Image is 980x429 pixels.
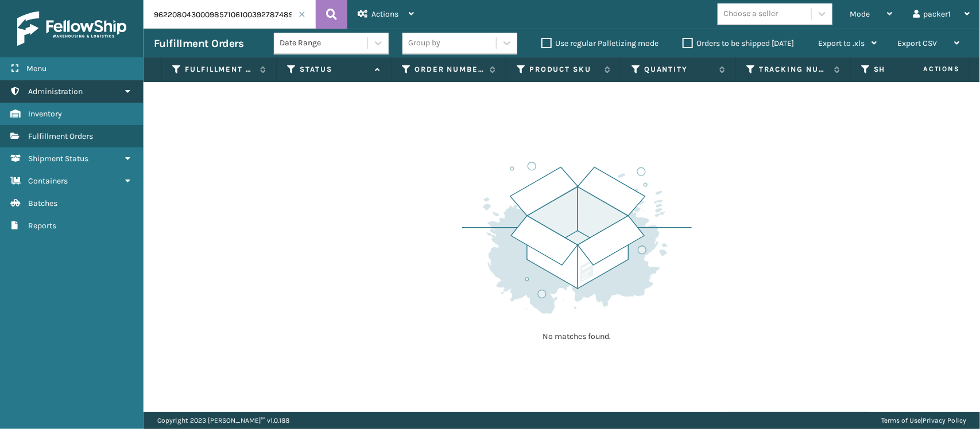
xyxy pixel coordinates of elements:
[28,87,83,96] span: Administration
[644,64,714,75] label: Quantity
[897,38,937,48] span: Export CSV
[874,64,943,75] label: Shipped Date
[850,9,870,19] span: Mode
[541,38,659,48] label: Use regular Palletizing mode
[28,131,93,141] span: Fulfillment Orders
[300,64,369,75] label: Status
[157,412,289,429] p: Copyright 2023 [PERSON_NAME]™ v 1.0.188
[723,8,778,20] div: Choose a seller
[371,9,398,19] span: Actions
[923,416,966,424] a: Privacy Policy
[28,176,68,186] span: Containers
[17,11,126,46] img: logo
[529,64,599,75] label: Product SKU
[26,64,47,73] span: Menu
[185,64,254,75] label: Fulfillment Order Id
[887,60,967,79] span: Actions
[28,221,56,231] span: Reports
[415,64,484,75] label: Order Number
[683,38,794,48] label: Orders to be shipped [DATE]
[759,64,828,75] label: Tracking Number
[280,37,369,49] div: Date Range
[28,198,57,208] span: Batches
[154,37,243,50] h3: Fulfillment Orders
[818,38,865,48] span: Export to .xls
[28,154,88,163] span: Shipment Status
[881,412,966,429] div: |
[408,37,440,49] div: Group by
[28,109,62,119] span: Inventory
[881,416,921,424] a: Terms of Use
